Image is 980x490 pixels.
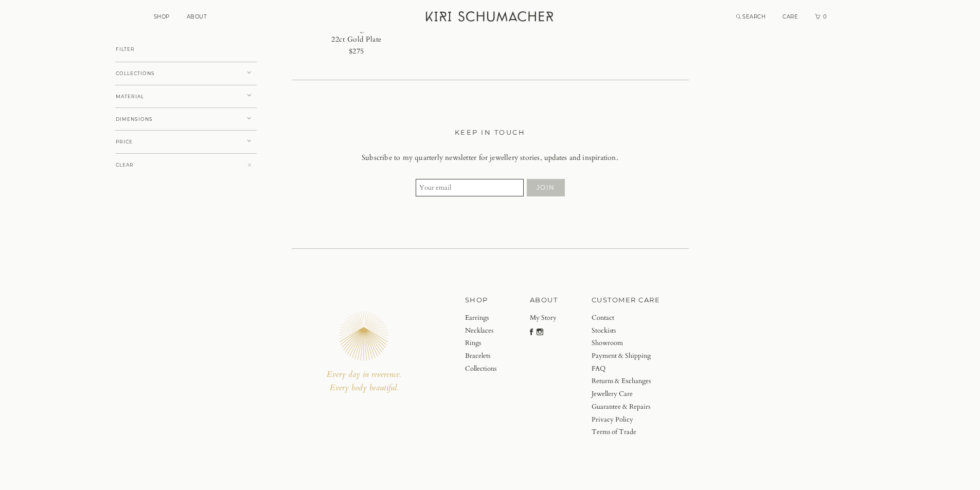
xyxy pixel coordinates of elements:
a: SHOP [465,294,496,305]
span: 0 [822,13,827,20]
span: COLLECTIONS [116,71,155,76]
button: DIMENSIONS [115,107,257,131]
a: Kiri Schumacher Home [420,5,561,31]
span: PRICE [116,139,133,144]
span: SEARCH [742,13,765,20]
a: Guarantee & Repairs [592,401,661,413]
button: CLEAR [115,153,257,177]
a: Stockists [592,324,661,337]
a: ABOUT [187,13,207,20]
a: Terms of Trade [592,426,661,439]
span: Subscribe to my quarterly newsletter [362,152,476,164]
a: Facebook [530,327,533,340]
a: Returns & Exchanges [592,375,661,388]
a: CARE [782,13,798,20]
a: Jewellery Care [592,388,661,401]
a: Earrings [465,312,496,324]
a: Collections [465,362,496,375]
a: CUSTOMER CARE [592,294,661,305]
span: FILTER [116,47,135,52]
a: Necklaces [465,324,496,337]
button: PRICE [115,130,257,154]
span: CLEAR [116,162,134,168]
a: Privacy Policy [592,413,661,426]
div: Every day in reverence. Every body beautiful. [292,368,437,394]
button: MATERIAL [115,85,257,108]
a: FAQ [592,362,661,375]
button: COLLECTIONS [115,62,257,85]
a: SHOP [154,13,170,20]
a: Payment & Shipping [592,350,661,362]
a: Bracelets [465,350,496,362]
a: Search [736,13,766,20]
a: Contact [592,312,661,324]
span: MATERIAL [116,94,144,99]
a: Showroom [592,337,661,350]
div: $275 [349,45,364,59]
a: Cart [815,13,827,20]
button: JOIN [527,179,565,196]
a: My Story [530,312,558,324]
a: Instagram [537,327,543,340]
h3: KEEP IN TOUCH [302,126,679,138]
span: for jewellery stories, updates and inspiration. [479,152,618,164]
span: DIMENSIONS [116,117,153,122]
a: Rings [465,337,496,350]
a: ABOUT [530,294,558,305]
input: Your email [416,179,524,196]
